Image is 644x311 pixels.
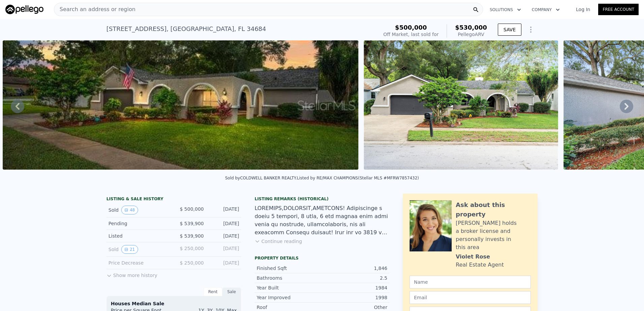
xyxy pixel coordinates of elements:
input: Name [410,276,531,288]
button: Show Options [524,23,538,36]
div: [PERSON_NAME] holds a broker license and personally invests in this area [456,219,531,251]
div: Property details [255,255,389,261]
div: Rent [203,287,222,296]
div: 1984 [322,284,387,291]
div: Pending [108,220,168,227]
div: 2.5 [322,275,387,281]
div: Off Market, last sold for [383,31,439,38]
div: Year Improved [257,294,322,301]
div: Other [322,304,387,311]
div: [DATE] [209,260,239,266]
button: Company [526,4,565,16]
div: Listed by RE/MAX CHAMPIONS (Stellar MLS #MFRW7857432) [297,176,419,180]
div: Sold [108,245,168,254]
span: $ 539,900 [180,233,204,239]
button: Solutions [484,4,526,16]
div: LISTING & SALE HISTORY [106,196,241,203]
button: Continue reading [255,238,302,245]
div: [STREET_ADDRESS] , [GEOGRAPHIC_DATA] , FL 34684 [106,24,266,34]
div: LOREMIPS,DOLORSIT,AMETCONS! Adipiscinge s doeiu 5 tempori, 8 utla, 6 etd magnaa enim admi venia q... [255,204,389,237]
div: 1998 [322,294,387,301]
div: Finished Sqft [257,265,322,272]
span: $ 539,900 [180,221,204,226]
div: Houses Median Sale [111,300,237,307]
span: Search an address or region [54,5,135,13]
img: Sale: 58681674 Parcel: 54906199 [3,40,358,170]
img: Sale: 58681674 Parcel: 54906199 [364,40,558,170]
div: [DATE] [209,206,239,214]
button: View historical data [121,206,138,214]
span: $ 250,000 [180,260,204,266]
div: Roof [257,304,322,311]
span: $530,000 [455,24,487,31]
input: Email [410,291,531,304]
span: $ 500,000 [180,206,204,212]
div: Pellego ARV [455,31,487,38]
div: 1,846 [322,265,387,272]
div: Listed [108,233,168,239]
div: [DATE] [209,233,239,239]
a: Free Account [598,4,639,15]
span: $500,000 [395,24,427,31]
div: Sale [222,287,241,296]
div: Violet Rose [456,253,490,261]
div: [DATE] [209,245,239,254]
a: Log In [568,6,598,13]
button: Show more history [106,269,157,279]
div: Sold [108,206,168,214]
button: SAVE [498,24,521,36]
div: Sold by COLDWELL BANKER REALTY . [225,176,297,180]
div: Bathrooms [257,275,322,281]
img: Pellego [5,5,43,14]
div: [DATE] [209,220,239,227]
div: Year Built [257,284,322,291]
span: $ 250,000 [180,246,204,251]
div: Real Estate Agent [456,261,504,269]
button: View historical data [121,245,138,254]
div: Ask about this property [456,200,531,219]
div: Listing Remarks (Historical) [255,196,389,202]
div: Price Decrease [108,260,168,266]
